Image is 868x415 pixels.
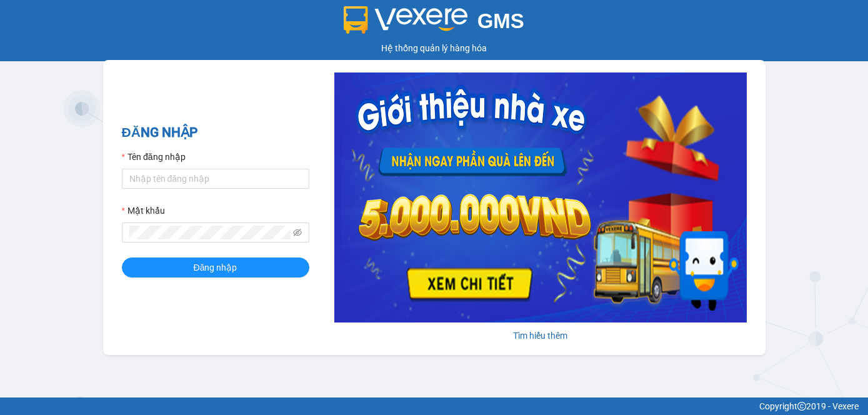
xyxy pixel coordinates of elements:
[344,6,467,34] img: logo 2
[293,228,302,237] span: eye-invisible
[334,329,747,342] div: Tìm hiểu thêm
[477,9,524,32] span: GMS
[122,150,186,164] label: Tên đăng nhập
[3,41,865,55] div: Hệ thống quản lý hàng hóa
[122,169,309,189] input: Tên đăng nhập
[797,402,806,411] span: copyright
[122,204,165,217] label: Mật khẩu
[129,226,291,239] input: Mật khẩu
[122,257,309,277] button: Đăng nhập
[9,399,859,413] div: Copyright 2019 - Vexere
[122,122,309,143] h2: ĐĂNG NHẬP
[344,19,524,29] a: GMS
[194,261,237,274] span: Đăng nhập
[334,72,747,322] img: banner-0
